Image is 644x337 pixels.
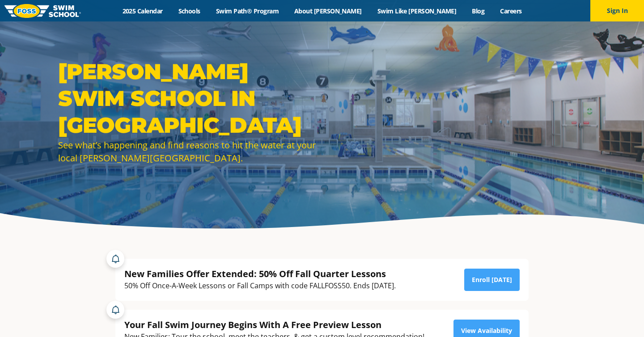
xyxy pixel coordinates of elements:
[124,280,396,292] div: 50% Off Once-A-Week Lessons or Fall Camps with code FALLFOSS50. Ends [DATE].
[464,7,492,15] a: Blog
[464,269,520,291] a: Enroll [DATE]
[4,4,81,18] img: FOSS Swim School Logo
[369,7,464,15] a: Swim Like [PERSON_NAME]
[124,319,424,331] div: Your Fall Swim Journey Begins With A Free Preview Lesson
[170,7,208,15] a: Schools
[58,139,318,164] div: See what’s happening and find reasons to hit the water at your local [PERSON_NAME][GEOGRAPHIC_DATA].
[287,7,370,15] a: About [PERSON_NAME]
[58,58,318,139] h1: [PERSON_NAME] Swim School in [GEOGRAPHIC_DATA]
[114,7,170,15] a: 2025 Calendar
[492,7,530,15] a: Careers
[124,268,396,280] div: New Families Offer Extended: 50% Off Fall Quarter Lessons
[208,7,286,15] a: Swim Path® Program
